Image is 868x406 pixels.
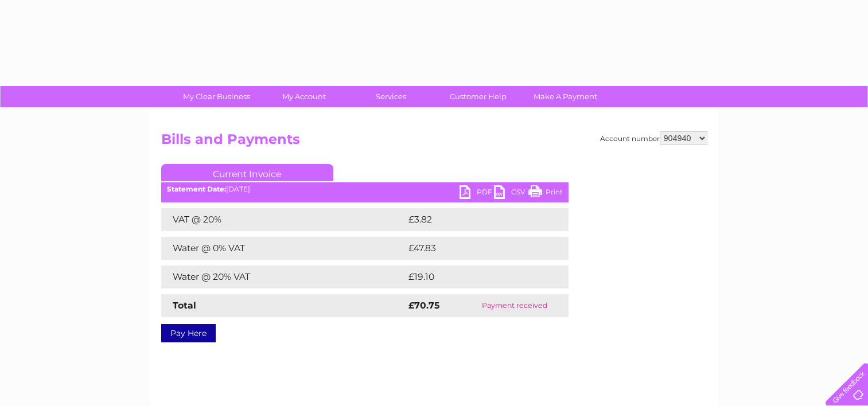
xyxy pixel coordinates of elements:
div: [DATE] [161,185,569,193]
strong: Total [173,300,196,311]
td: £3.82 [406,208,542,231]
a: Make A Payment [518,86,613,107]
a: My Account [256,86,351,107]
td: £19.10 [406,266,543,288]
a: Current Invoice [161,164,333,181]
a: PDF [460,185,494,202]
b: Statement Date: [167,185,226,193]
td: £47.83 [406,237,544,260]
td: Payment received [461,294,568,317]
h2: Bills and Payments [161,131,707,153]
a: Pay Here [161,324,216,342]
a: CSV [494,185,528,202]
a: Services [344,86,438,107]
a: Customer Help [431,86,526,107]
div: Account number [600,131,707,145]
a: My Clear Business [169,86,264,107]
td: Water @ 20% VAT [161,266,406,288]
td: Water @ 0% VAT [161,237,406,260]
strong: £70.75 [408,300,439,311]
a: Print [528,185,563,202]
td: VAT @ 20% [161,208,406,231]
